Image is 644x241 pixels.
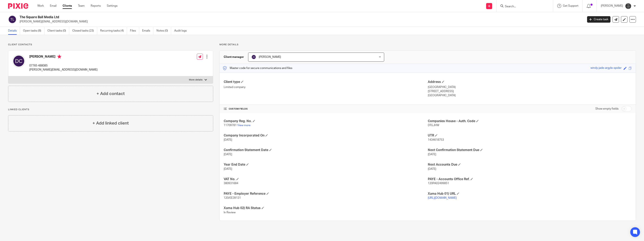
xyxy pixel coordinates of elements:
a: Clients [63,4,72,8]
span: 1434618753 [428,138,444,141]
p: More details [189,78,202,81]
a: Create task [587,16,610,23]
p: [PERSON_NAME][EMAIL_ADDRESS][DOMAIN_NAME] [20,20,581,24]
p: More details [219,43,636,46]
input: Search [505,5,541,8]
span: DTGJHW [428,124,439,127]
p: [PERSON_NAME][EMAIL_ADDRESS][DOMAIN_NAME] [29,68,98,72]
h4: UTR [428,133,632,138]
span: [PERSON_NAME] [259,56,281,58]
h4: Xama Hub 02) RA Status [224,206,428,210]
p: Limited company [224,85,428,89]
a: Email [50,4,57,8]
a: Recurring tasks (4) [100,27,127,35]
h4: + Add contact [96,91,125,97]
a: Notes (0) [156,27,171,35]
span: 11709781 [224,124,237,127]
h4: PAYE - Accounts Office Ref. [428,177,632,181]
h4: Confirmation Statement Date [224,148,428,152]
i: Primary [57,55,61,59]
a: [URL][DOMAIN_NAME] [428,197,457,199]
a: Emails [142,27,153,35]
h4: Company Incorporated On [224,133,428,138]
p: [STREET_ADDRESS] [428,89,632,93]
h4: VAT No. [224,177,428,181]
h3: Client manager [224,55,244,59]
p: 07765 488085 [29,64,98,68]
img: Pixie [8,3,28,9]
h4: Companies House - Auth. Code [428,119,632,123]
span: [DATE] [224,138,232,141]
a: Details [8,27,20,35]
a: Team [78,4,85,8]
span: Get Support [563,4,578,7]
p: Master code for secure communications and files [223,66,292,70]
p: Client contacts [8,43,213,46]
h4: Next Confirmation Statement Due [428,148,632,152]
a: View more [237,124,251,127]
label: Show empty fields [595,107,619,111]
a: Closed tasks (23) [72,27,97,35]
a: Files [130,27,139,35]
h4: Client type [224,80,428,84]
p: [GEOGRAPHIC_DATA] [428,85,632,89]
p: [PERSON_NAME] [601,4,623,8]
div: windy-jade-argyle-spider [591,66,622,71]
h4: CUSTOM FIELDS [224,107,428,111]
h4: Company Reg. No. [224,119,428,123]
h4: PAYE - Employer Reference [224,192,428,196]
h4: Next Accounts Due [428,163,632,167]
span: [DATE] [428,153,436,156]
span: In Review [224,211,236,214]
span: [DATE] [428,168,436,170]
img: svg%3E [251,55,256,59]
h4: Year End Date [224,163,428,167]
span: 120PA02499851 [428,182,449,185]
span: [DATE] [224,168,232,170]
h4: Address [428,80,632,84]
span: 380931684 [224,182,238,185]
a: Work [37,4,44,8]
h4: + Add linked client [92,120,129,126]
span: [DATE] [224,153,232,156]
img: svg%3E [8,15,17,24]
span: 120/EE39131 [224,197,241,199]
p: [GEOGRAPHIC_DATA] [428,93,632,97]
a: Client tasks (0) [47,27,69,35]
a: Reports [91,4,101,8]
img: svg%3E [12,55,25,68]
h4: Xama Hub 01) URL [428,192,632,196]
h2: The Square Ball Media Ltd [20,15,469,19]
h4: [PERSON_NAME] [29,55,98,60]
a: Settings [107,4,117,8]
a: Open tasks (8) [23,27,44,35]
a: Audit logs [174,27,190,35]
img: Snapchat-1387757528.jpg [625,3,631,9]
p: Linked clients [8,108,213,111]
